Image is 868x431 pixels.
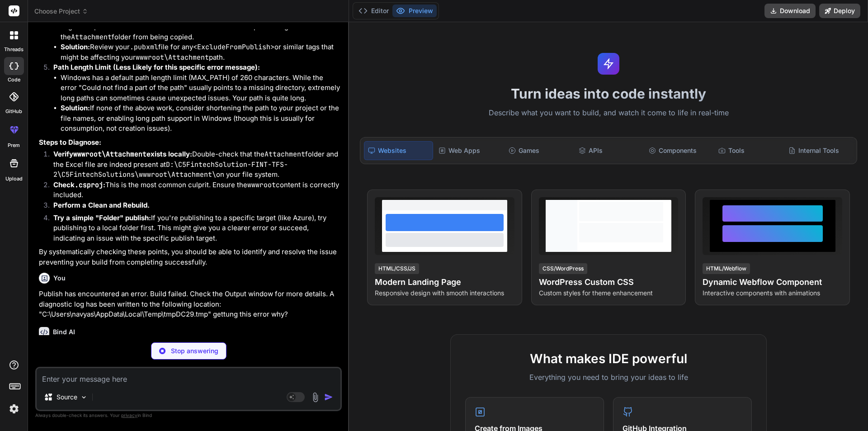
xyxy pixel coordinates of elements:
[539,276,679,289] h4: WordPress Custom CSS
[785,141,853,160] div: Internal Tools
[34,7,88,16] span: Choose Project
[39,138,101,147] strong: Steps to Diagnose:
[364,141,433,160] div: Websites
[819,4,860,18] button: Deploy
[505,141,573,160] div: Games
[375,276,514,289] h4: Modern Landing Page
[46,180,340,200] li: This is the most common culprit. Ensure the content is correctly included.
[539,263,587,274] div: CSS/WordPress
[53,327,75,336] h6: Bind AI
[35,411,342,420] p: Always double-check its answers. Your in Bind
[8,142,20,149] label: prem
[355,5,392,17] button: Editor
[764,4,816,18] button: Download
[715,141,783,160] div: Tools
[703,289,842,298] p: Interactive components with animations
[645,141,713,160] div: Components
[703,263,750,274] div: HTML/Webflow
[5,108,22,115] label: GitHub
[71,33,112,42] code: Attachment
[539,289,679,298] p: Custom styles for theme enhancement
[703,276,842,289] h4: Dynamic Webflow Component
[46,149,340,180] li: Double-check that the folder and the Excel file are indeed present at on your file system.
[61,104,90,112] strong: Solution:
[53,150,192,158] strong: Verify exists locally:
[575,141,643,160] div: APIs
[53,180,105,189] strong: Check :
[80,393,88,401] img: Pick Models
[53,63,260,71] strong: Path Length Limit (Less Likely for this specific error message):
[375,289,514,298] p: Responsive design with smooth interactions
[136,53,209,62] code: wwwroot\Attachment
[6,401,22,417] img: settings
[57,393,77,402] p: Source
[465,349,752,368] h2: What makes IDE powerful
[61,103,340,134] li: If none of the above work, consider shortening the path to your project or the file names, or ena...
[46,213,340,244] li: If you're publishing to a specific target (like Azure), try publishing to a local folder first. T...
[53,201,150,209] strong: Perform a Clean and Rebuild.
[61,73,340,104] li: Windows has a default path length limit (MAX_PATH) of 260 characters. While the error "Could not ...
[247,180,276,189] code: wwwroot
[53,274,66,283] h6: You
[171,346,218,355] p: Stop answering
[465,372,752,383] p: Everything you need to bring your ideas to life
[8,76,20,84] label: code
[324,393,333,402] img: icon
[130,43,158,52] code: .pubxml
[435,141,503,160] div: Web Apps
[310,392,321,403] img: attachment
[264,150,305,159] code: Attachment
[5,175,23,183] label: Upload
[75,180,103,189] code: .csproj
[354,107,863,119] p: Describe what you want to build, and watch it come to life in real-time
[375,263,419,274] div: HTML/CSS/JS
[354,85,863,102] h1: Turn ideas into code instantly
[4,46,24,53] label: threads
[61,43,90,51] strong: Solution:
[73,150,146,159] code: wwwroot\Attachment
[39,247,340,267] p: By systematically checking these points, you should be able to identify and resolve the issue pre...
[39,289,340,320] p: Publish has encountered an error. Build failed. Check the Output window for more details. A diagn...
[193,43,274,52] code: <ExcludeFromPublish>
[392,5,437,17] button: Preview
[53,213,151,222] strong: Try a simple "Folder" publish:
[61,42,340,62] li: Review your file for any or similar tags that might be affecting your path.
[121,412,137,418] span: privacy
[53,160,288,180] code: D:\C5FintechSolution-FINT-TFS-2\C5FintechSolutions\wwwroot\Attachment\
